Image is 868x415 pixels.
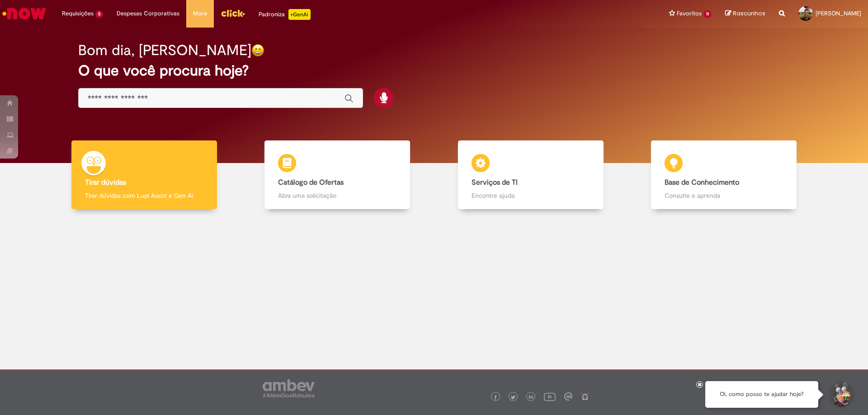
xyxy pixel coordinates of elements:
span: [PERSON_NAME] [816,9,861,17]
h2: Bom dia, [PERSON_NAME] [78,42,251,58]
img: logo_footer_twitter.png [511,395,515,400]
img: logo_footer_workplace.png [564,392,572,401]
img: logo_footer_ambev_rotulo_gray.png [263,379,315,397]
span: Rascunhos [733,9,765,18]
img: logo_footer_naosei.png [581,392,589,401]
a: Base de Conhecimento Consulte e aprenda [627,140,821,210]
h2: O que você procura hoje? [78,63,790,79]
img: logo_footer_facebook.png [493,395,498,400]
span: Favoritos [677,9,702,18]
b: Tirar dúvidas [85,178,126,187]
img: logo_footer_linkedin.png [529,395,533,400]
div: Oi, como posso te ajudar hoje? [705,381,818,408]
p: Tirar dúvidas com Lupi Assist e Gen Ai [85,191,203,200]
p: +GenAi [288,9,311,20]
span: 11 [703,10,712,18]
button: Iniciar Conversa de Suporte [827,381,854,408]
p: Encontre ajuda [472,191,590,200]
b: Catálogo de Ofertas [278,178,344,187]
p: Consulte e aprenda [665,191,783,200]
b: Base de Conhecimento [665,178,739,187]
a: Catálogo de Ofertas Abra uma solicitação [241,140,434,210]
div: Padroniza [259,9,311,20]
a: Tirar dúvidas Tirar dúvidas com Lupi Assist e Gen Ai [47,140,241,210]
span: Despesas Corporativas [117,9,179,18]
span: 5 [95,10,103,18]
p: Abra uma solicitação [278,191,396,200]
img: happy-face.png [251,44,264,57]
span: More [193,9,207,18]
span: Requisições [62,9,94,18]
img: logo_footer_youtube.png [544,391,556,402]
img: click_logo_yellow_360x200.png [221,6,245,20]
img: ServiceNow [1,5,47,23]
b: Serviços de TI [472,178,518,187]
a: Serviços de TI Encontre ajuda [434,140,627,210]
a: Rascunhos [725,9,765,18]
